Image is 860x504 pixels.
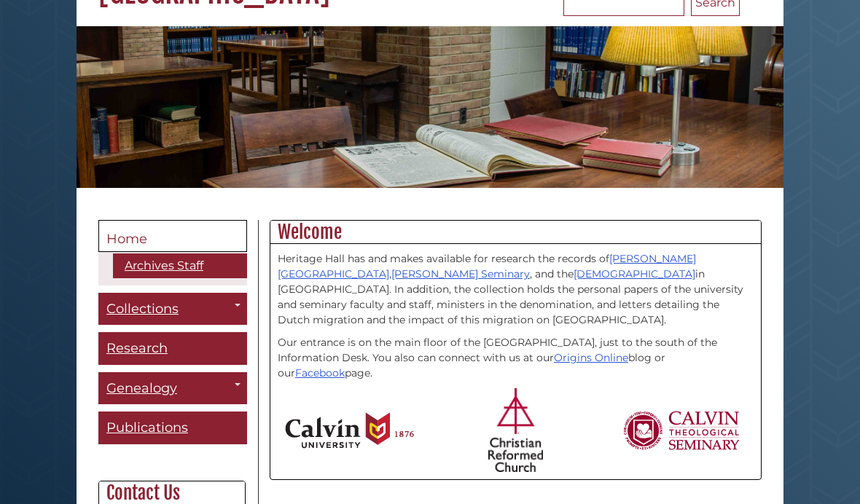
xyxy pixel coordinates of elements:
[270,221,761,244] h2: Welcome
[106,420,188,436] span: Publications
[106,231,147,247] span: Home
[488,388,543,472] img: Christian Reformed Church
[278,251,754,328] p: Heritage Hall has and makes available for research the records of , , and the in [GEOGRAPHIC_DATA...
[622,411,740,450] img: Calvin Theological Seminary
[278,335,754,381] p: Our entrance is on the main floor of the [GEOGRAPHIC_DATA], just to the south of the Information ...
[106,301,179,317] span: Collections
[554,351,628,364] a: Origins Online
[98,332,247,365] a: Research
[285,412,414,449] img: Calvin University
[113,253,247,278] a: Archives Staff
[98,293,247,326] a: Collections
[98,220,247,252] a: Home
[98,412,247,444] a: Publications
[106,340,168,356] span: Research
[295,366,345,379] a: Facebook
[391,267,530,280] a: [PERSON_NAME] Seminary
[98,372,247,405] a: Genealogy
[574,267,695,280] a: [DEMOGRAPHIC_DATA]
[106,380,177,396] span: Genealogy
